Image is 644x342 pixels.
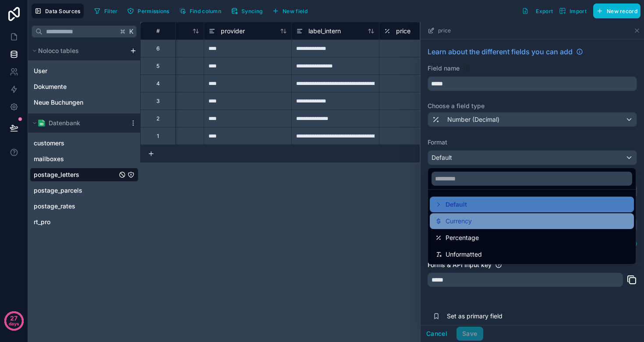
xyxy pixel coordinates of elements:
span: Import [570,8,587,14]
a: User [34,67,108,75]
button: Find column [176,4,224,18]
span: Neue Buchungen [34,98,83,107]
a: Permissions [124,4,176,18]
div: rt_pro [30,215,138,229]
span: provider [221,27,245,35]
span: K [128,28,134,35]
div: 3 [156,98,159,105]
span: mailboxes [34,155,64,163]
div: postage_letters [30,168,138,182]
span: Datenbank [49,119,80,127]
span: label_intern [308,27,341,35]
span: customers [34,139,64,148]
span: Permissions [138,8,169,14]
div: customers [30,136,138,150]
button: New record [593,4,640,18]
img: Google Sheets logo [38,120,45,127]
div: postage_rates [30,199,138,213]
a: mailboxes [34,155,117,163]
div: 4 [156,80,160,87]
span: New field [283,8,308,14]
div: mailboxes [30,152,138,166]
span: postage_letters [34,170,79,179]
div: 2 [156,115,159,122]
span: postage_rates [34,202,75,211]
a: Neue Buchungen [34,98,108,107]
span: rt_pro [34,218,50,226]
span: Noloco tables [38,46,79,55]
button: Filter [91,4,121,18]
div: 6 [156,45,159,52]
a: customers [34,139,117,148]
span: Export [536,8,553,14]
button: Noloco tables [30,45,126,57]
span: Filter [104,8,118,14]
span: Default [446,199,467,210]
button: Export [519,4,556,18]
a: New record [590,4,640,18]
p: days [9,317,19,330]
a: Syncing [228,4,269,18]
button: Import [556,4,590,18]
a: postage_rates [34,202,117,211]
span: New record [607,8,637,14]
span: Data Sources [45,8,81,14]
div: User [30,64,138,78]
button: Data Sources [32,4,84,18]
span: Percentage [446,233,479,243]
span: Find column [190,8,221,14]
span: Unformatted [446,249,482,260]
button: Syncing [228,4,265,18]
div: Neue Buchungen [30,95,138,109]
a: postage_parcels [34,186,117,195]
span: Dokumente [34,82,67,91]
div: Dokumente [30,80,138,94]
a: Dokumente [34,82,108,91]
button: Permissions [124,4,172,18]
span: Syncing [241,8,262,14]
button: Google Sheets logoDatenbank [30,117,126,129]
span: Currency [446,216,472,226]
div: 5 [156,63,159,70]
span: price [396,27,410,35]
span: User [34,67,47,75]
button: New field [269,4,311,18]
a: postage_letters [34,170,117,179]
div: postage_parcels [30,183,138,197]
a: rt_pro [34,218,117,226]
div: 1 [157,133,159,140]
div: # [147,28,169,34]
span: postage_parcels [34,186,82,195]
p: 27 [10,314,18,323]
